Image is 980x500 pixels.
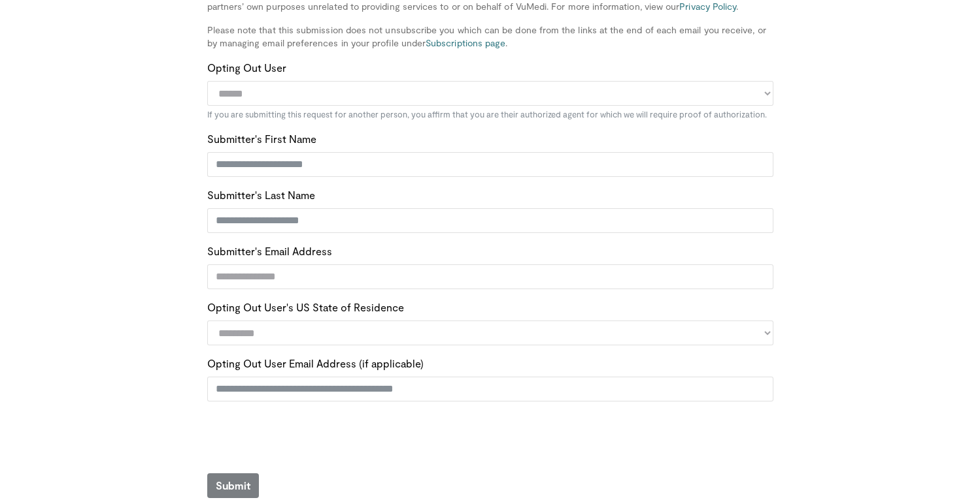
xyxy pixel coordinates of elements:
a: Subscriptions page [426,37,505,48]
label: Submitter's Last Name [207,187,315,203]
iframe: reCAPTCHA [207,412,406,463]
small: If you are submitting this request for another person, you affirm that you are their authorized a... [207,108,773,121]
label: Submitter's First Name [207,131,316,147]
a: Privacy Policy [679,1,736,12]
label: Opting Out User's US State of Residence [207,300,404,315]
label: Submitter's Email Address [207,243,332,259]
label: Opting Out User [207,60,286,76]
p: Please note that this submission does not unsubscribe you which can be done from the links at the... [207,23,773,50]
label: Opting Out User Email Address (if applicable) [207,356,424,371]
